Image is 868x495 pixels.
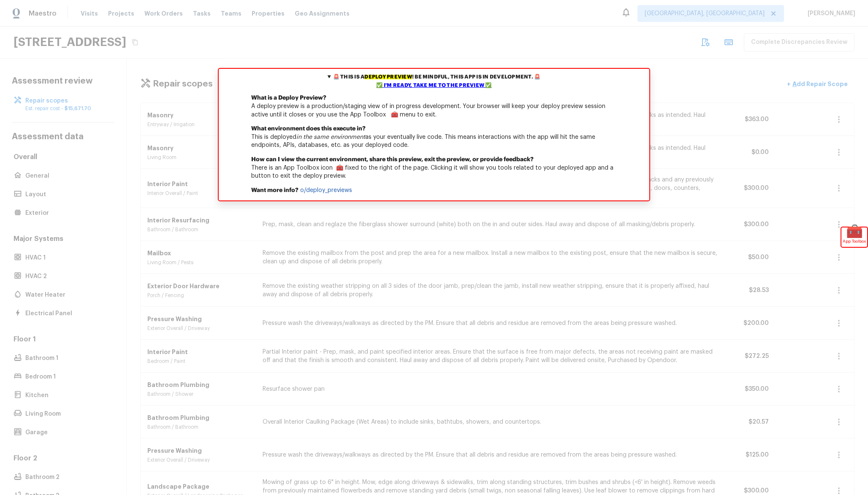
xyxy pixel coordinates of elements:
[12,76,114,87] h4: Assessment review
[153,78,213,89] h4: Repair scopes
[263,319,721,327] p: Pressure wash the driveways/walkways as directed by the PM. Ensure that all debris and residue ar...
[780,76,854,93] button: +Add Repair Scope
[731,184,769,192] p: $300.00
[804,9,855,18] span: [PERSON_NAME]
[147,249,252,257] p: Mailbox
[364,75,412,79] mark: deploy preview
[25,190,109,199] p: Layout
[731,115,769,124] p: $363.00
[645,9,765,18] span: [GEOGRAPHIC_DATA], [GEOGRAPHIC_DATA]
[263,418,721,426] p: Overall Interior Caulking Package (Wet Areas) to include sinks, bathtubs, showers, and countertops.
[147,348,252,356] p: Interior Paint
[263,348,721,365] p: Partial Interior paint - Prep, mask, and paint specified interior areas. Ensure that the surface ...
[12,234,114,245] h5: Major Systems
[147,226,252,233] p: Bathroom / Bathroom
[25,373,109,381] p: Bedroom 1
[731,487,769,495] p: $300.00
[221,81,647,90] div: ✅ I'm ready, take me to the preview ✅
[219,125,649,156] p: This is deployed as your eventually live code. This means interactions with the app will hit the ...
[296,134,365,140] em: in the same environment
[731,148,769,157] p: $0.00
[14,35,126,50] h2: [STREET_ADDRESS]
[25,97,109,105] p: Repair scopes
[147,424,252,430] p: Bathroom / Bathroom
[25,291,109,299] p: Water Heater
[147,381,252,389] p: Bathroom Plumbing
[193,11,211,16] span: Tasks
[81,9,98,18] span: Visits
[147,144,252,152] p: Masonry
[147,154,252,161] p: Living Room
[251,157,534,162] b: How can I view the current environment, share this preview, exit the preview, or provide feedback?
[295,9,350,18] span: Geo Assignments
[12,152,114,163] h5: Overall
[12,335,114,346] h5: Floor 1
[843,237,866,246] span: App Toolbox
[25,209,109,217] p: Exterior
[147,180,252,188] p: Interior Paint
[12,454,114,465] h5: Floor 2
[147,190,252,197] p: Interior Overall / Paint
[147,358,252,365] p: Bedroom / Paint
[25,473,109,481] p: Bathroom 2
[147,259,252,266] p: Living Room / Pests
[147,111,252,119] p: Masonry
[147,446,252,455] p: Pressure Washing
[263,385,721,393] p: Resurface shower pan
[147,315,252,323] p: Pressure Washing
[731,286,769,295] p: $28.53
[791,80,848,88] p: Add Repair Scope
[251,187,298,193] b: Want more info?
[841,227,867,236] span: 🧰
[263,282,721,299] p: Remove the existing weather stripping on all 3 sides of the door jamb, prep/clean the jamb, insta...
[25,354,109,362] p: Bathroom 1
[65,106,91,111] span: $15,671.70
[25,391,109,400] p: Kitchen
[731,418,769,426] p: $20.57
[147,325,252,332] p: Exterior Overall / Driveway
[29,9,57,18] span: Maestro
[731,253,769,262] p: $50.00
[12,131,114,144] h4: Assessment data
[841,227,867,247] div: 🧰App Toolbox
[147,391,252,398] p: Bathroom / Shower
[147,457,252,463] p: Exterior Overall / Driveway
[251,126,366,132] b: What environment does this execute in?
[731,451,769,459] p: $125.00
[219,156,649,187] p: There is an App Toolbox icon 🧰 fixed to the right of the page. Clicking it will show you tools re...
[263,220,721,229] p: Prep, mask, clean and reglaze the fiberglass shower surround (white) both on the in and outer sid...
[147,121,252,128] p: Entryway / Irrigation
[300,187,352,193] a: o/deploy_previews
[219,94,649,125] p: A deploy preview is a production/staging view of in progress development. Your browser will keep ...
[147,292,252,299] p: Porch / Fencing
[263,249,721,266] p: Remove the existing mailbox from the post and prep the area for a new mailbox. Install a new mail...
[144,9,183,18] span: Work Orders
[731,220,769,229] p: $300.00
[731,385,769,393] p: $350.00
[108,9,134,18] span: Projects
[25,272,109,281] p: HVAC 2
[147,282,252,290] p: Exterior Door Hardware
[221,9,241,18] span: Teams
[731,319,769,327] p: $200.00
[147,482,252,491] p: Landscape Package
[25,254,109,262] p: HVAC 1
[130,37,141,48] button: Copy Address
[252,9,285,18] span: Properties
[263,451,721,459] p: Pressure wash the driveways/walkways as directed by the PM. Ensure that all debris and residue ar...
[25,309,109,318] p: Electrical Panel
[147,414,252,422] p: Bathroom Plumbing
[25,428,109,437] p: Garage
[25,410,109,418] p: Living Room
[147,216,252,225] p: Interior Resurfacing
[731,352,769,360] p: $272.25
[219,69,649,94] summary: 🚨 This is adeploy preview! Be mindful, this app is in development. 🚨✅ I'm ready, take me to the p...
[251,95,326,101] b: What is a Deploy Preview?
[25,172,109,180] p: General
[25,105,109,112] p: Est. repair cost -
